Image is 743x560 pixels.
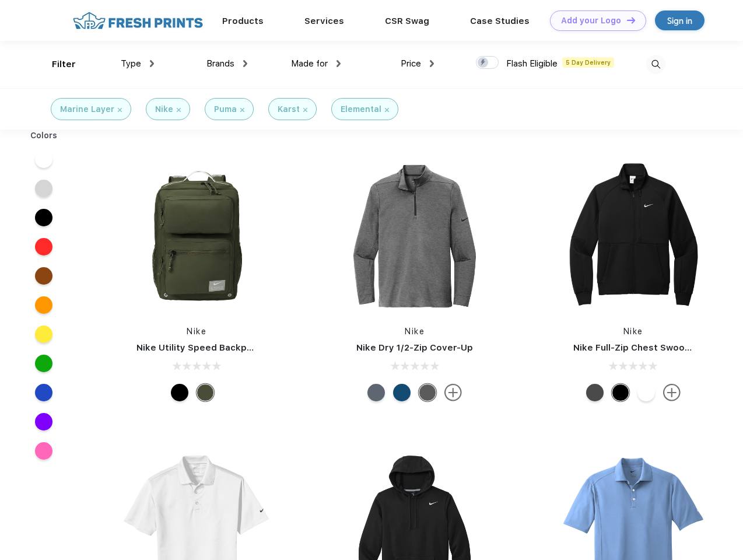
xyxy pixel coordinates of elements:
img: fo%20logo%202.webp [69,10,206,31]
a: Nike [405,327,425,336]
a: Nike [187,327,206,336]
img: desktop_search.svg [646,55,665,74]
a: Nike Dry 1/2-Zip Cover-Up [356,342,473,353]
img: func=resize&h=266 [119,159,274,314]
span: Brands [206,58,234,69]
img: dropdown.png [150,60,154,67]
img: filter_cancel.svg [177,108,181,112]
img: func=resize&h=266 [556,159,711,314]
div: Marine Layer [60,103,114,116]
div: Cargo Khaki [197,384,214,401]
img: filter_cancel.svg [118,108,122,112]
div: Karst [278,103,300,116]
img: filter_cancel.svg [385,108,389,112]
div: Colors [22,129,66,142]
a: Products [222,16,264,26]
img: more.svg [444,384,462,401]
div: Nike [155,103,173,116]
a: Sign in [655,10,705,30]
span: Made for [291,58,328,69]
span: Price [401,58,421,69]
span: Type [121,58,141,69]
a: Services [304,16,344,26]
img: DT [627,17,635,23]
span: Flash Eligible [506,58,558,69]
div: Add your Logo [561,16,621,26]
div: Navy Heather [367,384,385,401]
a: Nike Full-Zip Chest Swoosh Jacket [573,342,728,353]
div: Black [612,384,629,401]
a: Nike Utility Speed Backpack [136,342,262,353]
div: Puma [214,103,237,116]
div: Black [171,384,188,401]
div: Sign in [667,14,692,27]
div: Anthracite [586,384,604,401]
img: filter_cancel.svg [303,108,307,112]
img: dropdown.png [337,60,341,67]
span: 5 Day Delivery [562,57,614,68]
img: dropdown.png [430,60,434,67]
div: Black Heather [419,384,436,401]
img: filter_cancel.svg [240,108,244,112]
div: Elemental [341,103,381,116]
img: dropdown.png [243,60,247,67]
img: more.svg [663,384,681,401]
img: func=resize&h=266 [337,159,492,314]
div: White [637,384,655,401]
div: Filter [52,58,76,71]
a: Nike [623,327,643,336]
div: Gym Blue [393,384,411,401]
a: CSR Swag [385,16,429,26]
